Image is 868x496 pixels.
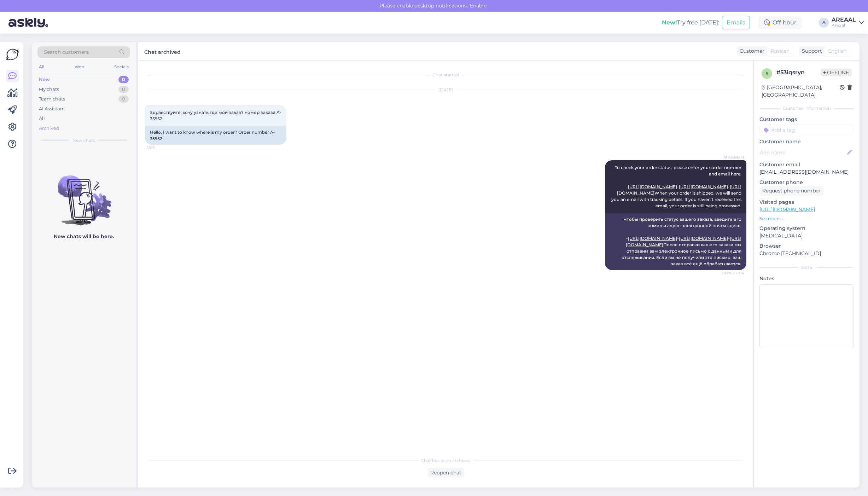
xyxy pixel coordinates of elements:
div: All [39,115,45,122]
p: Customer phone [759,179,854,186]
span: To check your order status, please enter your order number and email here: - - - When your order ... [611,165,742,208]
div: Extra [759,264,854,271]
p: Customer email [759,161,854,168]
div: 0 [118,76,129,83]
div: Web [73,62,86,71]
div: Чтобы проверить статус вашего заказа, введите его номер и адрес электронной почты здесь: - - - По... [605,213,746,270]
div: Team chats [39,96,65,103]
div: Archived [39,125,59,132]
a: [URL][DOMAIN_NAME] [628,184,677,189]
div: Areaal [832,23,856,28]
div: 0 [118,86,129,93]
p: Notes [759,275,854,282]
a: [URL][DOMAIN_NAME] [628,236,677,241]
span: Russian [770,47,790,55]
span: Chat has been archived [421,457,471,464]
div: Try free [DATE]: [662,18,719,27]
div: New [39,76,50,83]
p: Chrome [TECHNICAL_ID] [759,250,854,257]
button: Emails [722,16,750,29]
div: My chats [39,86,59,93]
span: Offline [821,69,852,76]
p: See more ... [759,215,854,222]
div: All [37,62,46,71]
input: Add name [760,149,846,156]
p: Customer name [759,138,854,145]
p: [MEDICAL_DATA] [759,232,854,240]
div: AREAAL [832,17,856,23]
div: Hello, I want to know where is my order? Order number A-35952 [145,126,286,145]
a: [URL][DOMAIN_NAME] [679,184,728,189]
span: AI Assistant [718,155,744,160]
b: New! [662,19,677,26]
div: Customer information [759,105,854,111]
label: Chat archived [144,46,181,56]
div: Support [799,47,822,55]
div: [GEOGRAPHIC_DATA], [GEOGRAPHIC_DATA] [762,84,840,99]
div: Socials [113,62,130,71]
img: No chats [32,163,136,226]
p: Visited pages [759,198,854,206]
div: A [819,18,829,28]
p: Customer tags [759,116,854,123]
span: New chats [72,137,95,144]
p: Browser [759,242,854,250]
span: Здравствуйте, хочу узнать где мой заказ? номер заказа A-35952 [150,110,281,121]
div: Request phone number [759,186,823,196]
p: [EMAIL_ADDRESS][DOMAIN_NAME] [759,168,854,176]
div: Reopen chat [427,468,464,478]
div: Chat started [145,72,746,78]
span: 5 [766,71,768,76]
div: 0 [118,96,129,103]
span: Search customers [44,48,89,56]
div: # 53iqsryn [776,68,821,77]
img: Askly Logo [6,48,19,61]
a: [URL][DOMAIN_NAME] [759,206,815,213]
input: Add a tag [759,125,854,135]
div: [DATE] [145,87,746,93]
a: [URL][DOMAIN_NAME] [679,236,728,241]
div: Customer [737,47,764,55]
div: Off-hour [758,16,802,29]
span: English [828,47,846,55]
p: New chats will be here. [54,233,114,240]
p: Operating system [759,225,854,232]
a: AREAALAreaal [832,17,864,28]
span: 18:13 [147,145,174,150]
span: Seen ✓ 18:14 [718,270,744,276]
div: AI Assistant [39,105,65,113]
span: Enable [468,2,489,9]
